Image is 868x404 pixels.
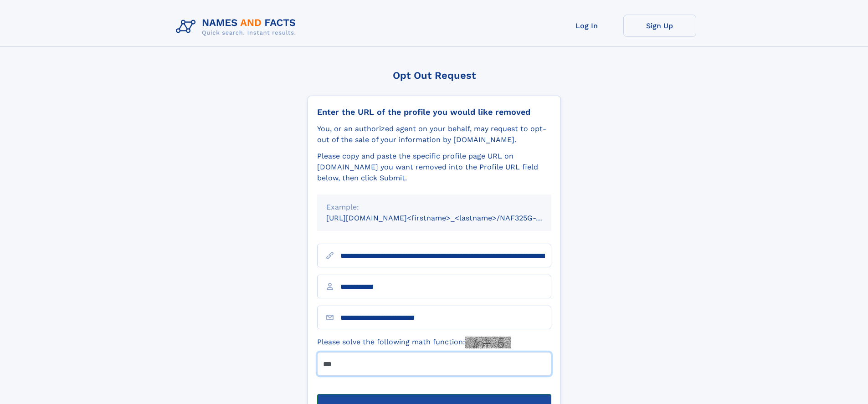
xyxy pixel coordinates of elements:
[550,15,623,37] a: Log In
[172,15,303,39] img: Logo Names and Facts
[326,202,542,213] div: Example:
[317,151,551,184] div: Please copy and paste the specific profile page URL on [DOMAIN_NAME] you want removed into the Pr...
[308,70,561,81] div: Opt Out Request
[623,15,696,37] a: Sign Up
[317,123,551,145] div: You, or an authorized agent on your behalf, may request to opt-out of the sale of your informatio...
[326,214,569,222] small: [URL][DOMAIN_NAME]<firstname>_<lastname>/NAF325G-xxxxxxxx
[317,337,511,348] label: Please solve the following math function:
[317,107,551,117] div: Enter the URL of the profile you would like removed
